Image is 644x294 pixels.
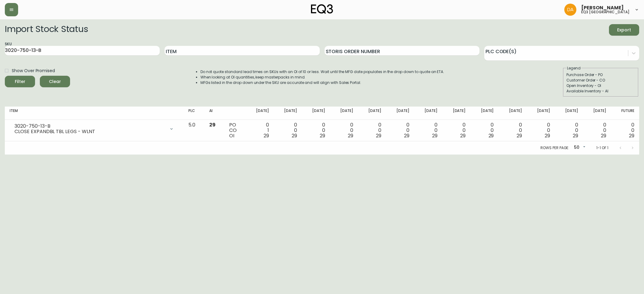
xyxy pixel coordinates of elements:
[292,132,297,139] span: 29
[460,132,466,139] span: 29
[200,75,444,80] li: When looking at OI quantities, keep masterpacks in mind.
[330,107,358,120] th: [DATE]
[12,68,55,74] span: Show Over Promised
[264,132,269,139] span: 29
[358,107,386,120] th: [DATE]
[279,122,297,139] div: 0 0
[532,122,550,139] div: 0 0
[609,24,639,36] button: Export
[540,145,569,151] p: Rows per page:
[442,107,470,120] th: [DATE]
[489,132,494,139] span: 29
[503,122,522,139] div: 0 0
[581,5,624,10] span: [PERSON_NAME]
[601,132,606,139] span: 29
[229,122,241,139] div: PO CO
[566,83,635,88] div: Open Inventory - OI
[404,132,409,139] span: 29
[611,107,639,120] th: Future
[545,132,550,139] span: 29
[204,107,224,120] th: AI
[229,132,234,139] span: OI
[209,121,216,128] span: 29
[311,4,333,14] img: logo
[583,107,611,120] th: [DATE]
[596,145,608,151] p: 1-1 of 1
[564,4,576,16] img: dd1a7e8db21a0ac8adbf82b84ca05374
[447,122,466,139] div: 0 0
[376,132,381,139] span: 29
[200,80,444,85] li: MFGs listed in the drop down under the SKU are accurate and will align with Sales Portal.
[616,122,634,139] div: 0 0
[588,122,606,139] div: 0 0
[5,24,88,36] h2: Import Stock Status
[414,107,442,120] th: [DATE]
[498,107,527,120] th: [DATE]
[40,76,70,87] button: Clear
[320,132,325,139] span: 29
[184,120,204,141] td: 5.0
[566,88,635,94] div: Available Inventory - AI
[566,72,635,78] div: Purchase Order - PO
[555,107,583,120] th: [DATE]
[307,122,325,139] div: 0 0
[517,132,522,139] span: 29
[614,26,634,34] span: Export
[5,76,35,87] button: Filter
[566,78,635,83] div: Customer Order - CO
[274,107,302,120] th: [DATE]
[10,122,179,136] div: 3020-750-13-BCLOSE EXPANDBL TBL LEGS - WLNT
[470,107,498,120] th: [DATE]
[335,122,353,139] div: 0 0
[251,122,269,139] div: 0 1
[14,123,165,129] div: 3020-750-13-B
[581,10,630,14] h5: eq3 [GEOGRAPHIC_DATA]
[475,122,494,139] div: 0 0
[629,132,634,139] span: 29
[527,107,555,120] th: [DATE]
[14,129,165,134] div: CLOSE EXPANDBL TBL LEGS - WLNT
[184,107,204,120] th: PLC
[5,107,184,120] th: Item
[302,107,330,120] th: [DATE]
[572,143,587,153] div: 50
[200,69,444,75] li: Do not quote standard lead times on SKUs with an OI of 10 or less. Wait until the MFG date popula...
[348,132,353,139] span: 29
[560,122,578,139] div: 0 0
[386,107,414,120] th: [DATE]
[432,132,437,139] span: 29
[391,122,409,139] div: 0 0
[15,78,25,85] div: Filter
[566,66,581,71] legend: Legend
[363,122,381,139] div: 0 0
[419,122,437,139] div: 0 0
[246,107,274,120] th: [DATE]
[45,78,65,85] span: Clear
[573,132,578,139] span: 29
